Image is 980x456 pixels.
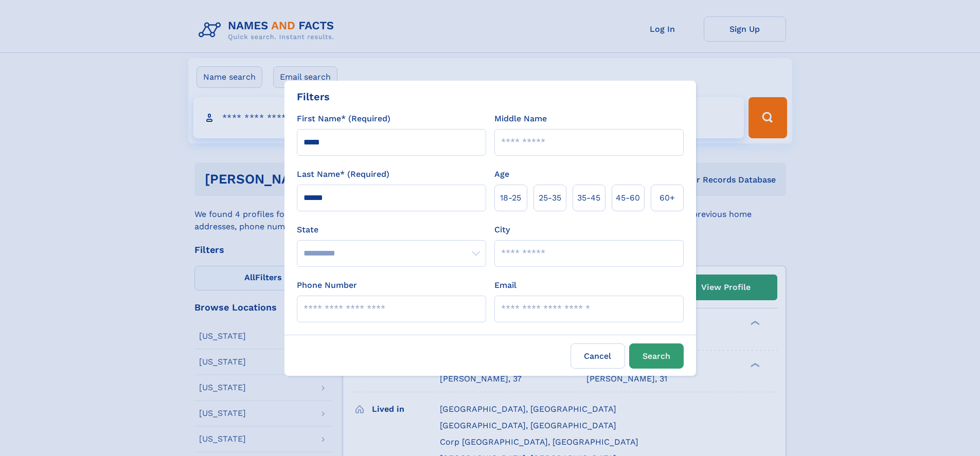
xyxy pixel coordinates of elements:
[577,192,600,204] span: 35‑45
[494,168,509,180] label: Age
[297,113,390,125] label: First Name* (Required)
[539,192,561,204] span: 25‑35
[571,343,625,369] label: Cancel
[629,343,684,369] button: Search
[494,224,510,236] label: City
[297,279,357,291] label: Phone Number
[494,279,516,291] label: Email
[297,89,330,104] div: Filters
[660,192,675,204] span: 60+
[297,168,389,180] label: Last Name* (Required)
[297,224,486,236] label: State
[500,192,521,204] span: 18‑25
[616,192,640,204] span: 45‑60
[494,113,547,125] label: Middle Name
